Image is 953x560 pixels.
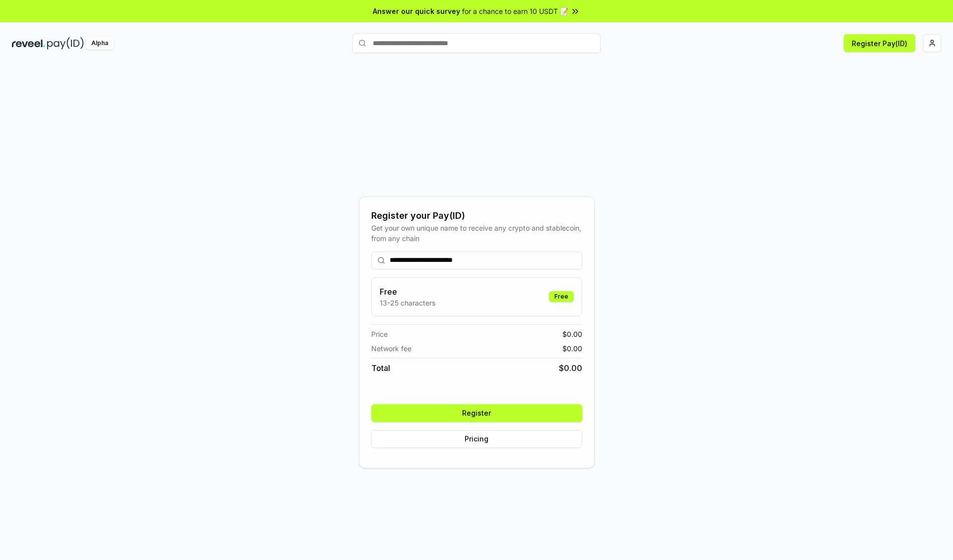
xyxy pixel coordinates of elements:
[86,37,114,50] div: Alpha
[371,209,582,223] div: Register your Pay(ID)
[562,329,582,339] span: $ 0.00
[559,362,582,374] span: $ 0.00
[380,286,435,298] h3: Free
[844,34,915,52] button: Register Pay(ID)
[371,343,411,354] span: Network fee
[371,329,388,339] span: Price
[371,223,582,244] div: Get your own unique name to receive any crypto and stablecoin, from any chain
[562,343,582,354] span: $ 0.00
[371,362,390,374] span: Total
[380,298,435,308] p: 13-25 characters
[47,37,84,50] img: pay_id
[371,430,582,448] button: Pricing
[549,291,574,302] div: Free
[12,37,45,50] img: reveel_dark
[373,6,460,16] span: Answer our quick survey
[371,404,582,422] button: Register
[462,6,568,16] span: for a chance to earn 10 USDT 📝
